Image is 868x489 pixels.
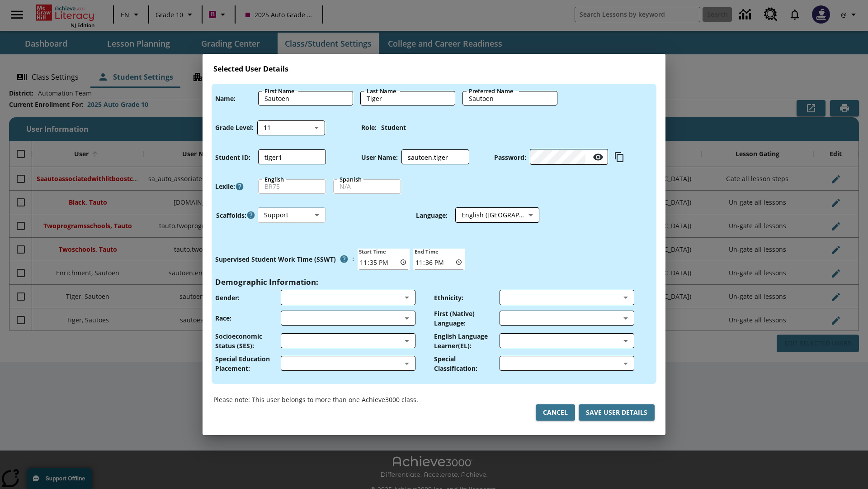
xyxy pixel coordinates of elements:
p: Socioeconomic Status (SES) : [215,331,281,350]
h4: Demographic Information : [215,277,318,287]
div: Student ID [258,150,326,164]
p: Scaffolds : [216,211,246,220]
label: Last Name [367,87,396,95]
button: Save User Details [579,404,655,421]
label: Preferred Name [469,87,513,95]
button: Supervised Student Work Time is the timeframe when students can take LevelSet and when lessons ar... [336,251,352,267]
div: Password [530,150,608,165]
div: Support [258,208,325,223]
button: Copy text to clipboard [612,149,627,165]
button: Click here to know more about Scaffolds [246,211,255,220]
p: Lexile : [215,182,235,191]
p: Special Classification : [434,354,500,373]
p: Race : [215,313,231,323]
label: End Time [413,248,439,255]
p: Grade Level : [215,123,254,132]
label: English [264,175,284,183]
label: First Name [264,87,295,95]
label: Spanish [340,175,362,183]
p: First (Native) Language : [434,309,500,328]
div: Scaffolds [258,208,325,223]
p: Name : [215,94,236,103]
p: Special Education Placement : [215,354,281,373]
div: User Name [401,150,469,164]
p: Role : [361,123,377,132]
p: User Name : [361,153,398,162]
p: Ethnicity : [434,293,463,302]
p: English Language Learner(EL) : [434,331,500,350]
p: Please note: This user belongs to more than one Achieve3000 class. [213,395,418,404]
div: Language [455,208,539,223]
p: Supervised Student Work Time (SSWT) [215,254,336,264]
div: Grade Level [257,120,325,135]
p: Student ID : [215,153,250,162]
button: Reveal Password [589,148,607,166]
div: 11 [257,120,325,135]
div: English ([GEOGRAPHIC_DATA]) [455,208,539,223]
label: Start Time [358,248,386,255]
button: Cancel [536,404,575,421]
p: Language : [416,211,448,220]
div: : [215,251,354,267]
p: Password : [494,153,526,162]
h3: Selected User Details [213,65,655,73]
p: Student [381,123,406,132]
a: Click here to know more about Lexiles, Will open in new tab [235,182,244,191]
p: Gender : [215,293,240,302]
